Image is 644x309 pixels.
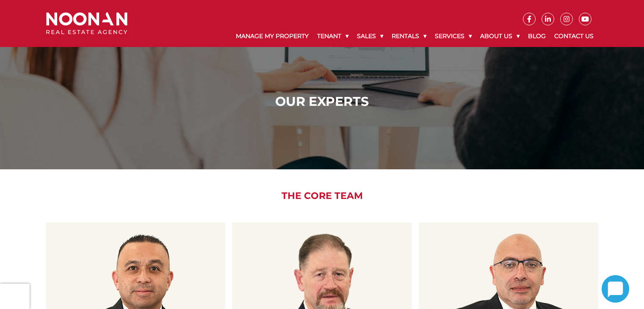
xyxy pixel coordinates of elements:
a: Sales [353,25,387,47]
a: Rentals [387,25,431,47]
img: Noonan Real Estate Agency [46,12,127,35]
a: Blog [524,25,550,47]
a: Manage My Property [232,25,313,47]
a: Services [431,25,476,47]
h2: The Core Team [40,190,604,201]
h1: Our Experts [48,94,596,109]
a: Contact Us [550,25,598,47]
a: About Us [476,25,524,47]
a: Tenant [313,25,353,47]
